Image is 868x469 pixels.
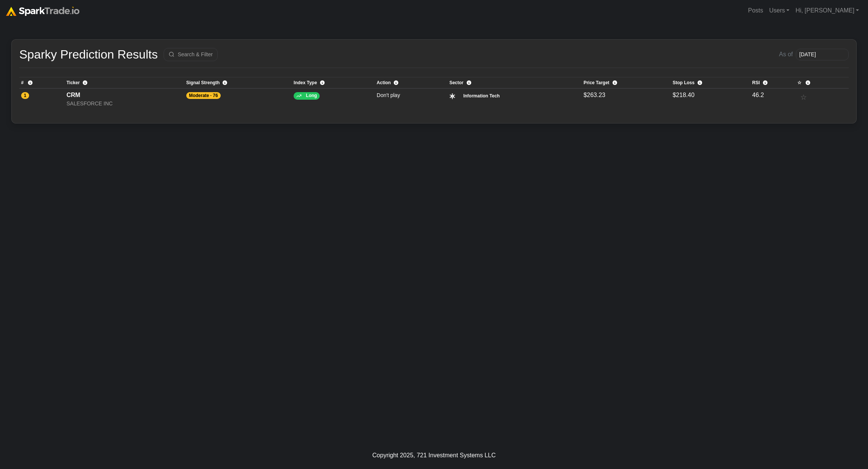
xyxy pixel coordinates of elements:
i: Industry sector classification for targeted exposure or sector rotation strategies. [467,80,471,85]
span: 46.2 [752,92,764,98]
button: Search & Filter [164,48,218,61]
a: Hi, [PERSON_NAME] [792,3,862,18]
span: Index Type [294,79,317,86]
span: ☆ [797,80,801,85]
span: Stop Loss [673,79,695,86]
i: Stock ticker symbol and company name for the predicted security. [83,80,87,85]
i: The forecasted level where you plan to take profits once a trade moves in your favor. [613,80,617,85]
span: 1 [21,92,29,99]
img: Information Tech [449,93,455,99]
div: CRM [67,91,183,100]
i: Buy to Open: suggested new position, enter now. Sell to close: suggested exit from a previously h... [394,80,398,85]
span: # [21,80,24,85]
small: Don't play [377,92,400,98]
span: Moderate · 76 [186,92,221,99]
i: Long = Bullish outlook. Short = bearish setup. [320,80,325,85]
i: This score reflects SparkTrade's AI model confidence in the predicted move. Higher = higher convi... [223,80,227,85]
span: $263.23 [583,92,605,98]
i: Relative Strength Index indicating overbought/oversold levels. Use <30 for long setups, >70 for s... [763,80,767,85]
i: Click to add or remove stocks from your personal watchlist for easy tracking. [806,80,810,85]
div: SALESFORCE INC [67,100,183,108]
span: Long [306,93,317,98]
small: Information Tech [461,93,501,99]
button: ☆ [797,91,816,105]
img: sparktrade.png [6,7,79,16]
h2: Sparky Prediction Results [19,47,158,62]
span: Ticker [67,79,80,86]
span: Action [377,79,391,86]
span: $218.40 [673,92,695,98]
i: A predefined price level where you'll exit a trade to limit losses if the market moves against you. [698,80,702,85]
i: Ranking position based on AI confidence score and prediction strength. [28,80,32,85]
span: RSI [752,79,760,86]
a: Posts [745,3,766,18]
div: Copyright 2025, 721 Investment Systems LLC [372,451,495,460]
span: Sector [449,79,463,86]
span: Price Target [583,79,609,86]
span: Signal Strength [186,79,220,86]
a: Users [766,3,792,18]
span: As of [779,50,793,59]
